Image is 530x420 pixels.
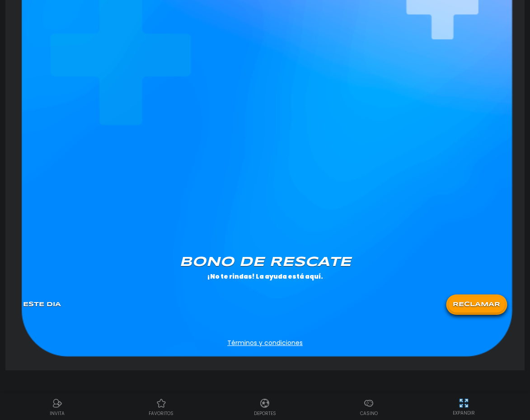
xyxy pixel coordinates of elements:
img: Referral [52,398,63,409]
img: Casino [363,398,374,409]
p: Deportes [254,410,276,417]
button: RECLAMAR [448,297,505,313]
p: Casino [360,410,378,417]
a: CasinoCasinoCasino [317,397,421,417]
p: Este Dia [23,300,61,309]
a: ReferralReferralINVITA [5,397,109,417]
a: Casino FavoritosCasino Favoritosfavoritos [109,397,213,417]
p: favoritos [149,410,174,417]
img: hide [458,397,469,409]
img: Casino Favoritos [156,398,167,409]
a: Términos y condiciones [18,338,512,348]
img: Deportes [259,398,270,409]
p: INVITA [50,410,65,417]
a: DeportesDeportesDeportes [213,397,317,417]
p: EXPANDIR [453,410,475,416]
p: ¡No te rindas! La ayuda está aquí. [23,273,507,280]
p: Bono de rescate [23,256,507,269]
